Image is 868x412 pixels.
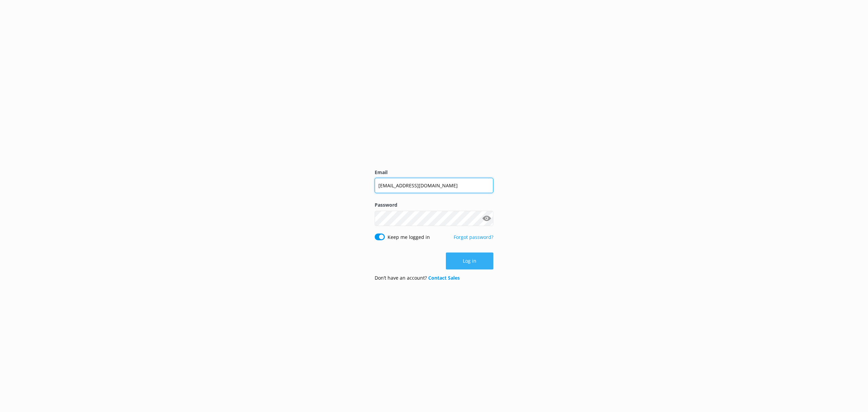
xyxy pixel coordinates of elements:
[375,169,493,176] label: Email
[480,211,493,225] button: Show password
[375,178,493,193] input: user@emailaddress.com
[375,274,460,282] p: Don’t have an account?
[388,233,430,241] label: Keep me logged in
[428,275,460,281] a: Contact Sales
[454,234,493,240] a: Forgot password?
[446,252,493,269] button: Log in
[375,201,493,209] label: Password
